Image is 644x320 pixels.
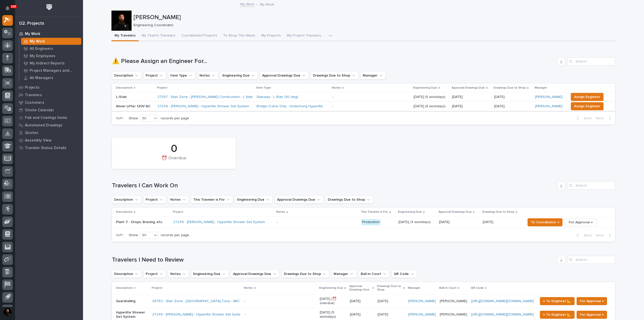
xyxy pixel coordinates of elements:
p: [DATE] (⏰ overdue) [320,297,346,305]
span: ← To Engineer 📐 [543,298,571,304]
button: For Approval → [577,311,607,319]
p: Drawings Due to Shop [482,209,514,215]
p: Drawings Due to Shop [494,85,526,91]
a: 26762 - Stair Zone - [GEOGRAPHIC_DATA] Casa - ABC Supply Office [152,299,262,303]
p: [PERSON_NAME] [440,299,467,303]
a: My Work [15,30,83,38]
p: [DATE] [494,103,506,109]
button: My Projects [258,31,284,41]
p: Fab and Coatings Items [25,116,67,120]
button: Engineering Due [220,72,258,80]
p: Show [129,116,138,121]
button: This Traveler is For [191,196,233,204]
button: Back [573,233,594,238]
a: My Work [240,1,254,7]
div: 02. Projects [19,21,44,26]
p: Notes [276,209,285,215]
p: [DATE] [483,219,494,224]
p: Approval Drawings Due [438,209,472,215]
button: Next [594,233,615,238]
p: Automated Drawings [25,123,62,128]
span: Assign Engineer [574,94,600,100]
button: Project [143,196,166,204]
button: Coordinated Projects [178,31,220,41]
p: Travelers [25,93,42,97]
p: Description [116,85,133,91]
div: 30 [140,116,152,121]
tr: Plant 7 - Drops, Bracing, etc.27249 - [PERSON_NAME] - Hyperlite Shower Set System - Production[DA... [112,217,615,228]
button: users-avatar [2,307,13,317]
p: [DATE] (4 workdays) [398,220,435,224]
div: Production [361,219,381,225]
button: Drawings Due to Shop [326,196,373,204]
button: Project [143,72,166,80]
p: [DATE] [452,104,490,109]
a: Traveler Status Details [15,144,83,152]
span: Next [596,116,607,121]
p: Engineering Due [413,85,437,91]
p: My Work [25,32,40,36]
p: Engineering Due [398,209,422,215]
button: Assign Engineer [571,93,603,101]
p: Description [116,209,133,215]
span: Back [581,116,592,121]
p: records per page [161,233,189,237]
p: My Work [260,1,274,7]
p: Item Type [256,85,271,91]
p: [DATE] [439,220,479,224]
a: My Employees [19,52,83,59]
a: [URL][DOMAIN_NAME][DOMAIN_NAME] [471,313,534,316]
button: My Travelers [111,31,139,41]
p: Plant 7 - Drops, Bracing, etc. [116,220,169,224]
div: Notifications100 [6,6,13,14]
p: My Employees [30,54,55,58]
a: Travelers [15,91,83,99]
button: QR Code [391,270,417,278]
h1: Travelers I Can Work On [112,182,555,189]
p: 1 of 1 [112,112,127,125]
button: Assign Engineer [571,102,603,110]
a: Customers [15,99,83,106]
p: 100 [11,5,16,8]
span: ← To Engineer 📐 [543,312,571,318]
p: This Traveler is For [361,209,388,215]
button: To Shop This Week [220,31,258,41]
button: For Approval → [577,297,607,305]
p: Engineering Due [319,285,343,291]
button: Notes [197,72,218,80]
p: Project [173,209,183,215]
p: Project [157,85,168,91]
a: 27249 - [PERSON_NAME] - Hyperlite Shower Set System [157,104,249,109]
p: [DATE] (5 workdays) [320,310,346,319]
button: Drawings Due to Shop [311,72,358,80]
a: Fab and Coatings Items [15,114,83,121]
p: [DATE] [350,299,374,303]
a: [PERSON_NAME] [535,104,562,109]
a: Bridge Crane Only - Underhung Hyperlite [257,104,323,109]
p: Customers [25,100,44,105]
p: [DATE] [350,312,374,317]
a: All Managers [19,74,83,81]
p: QR Code [471,285,484,291]
p: Approval Drawings Due [452,85,485,91]
button: Approval Drawings Due [260,72,309,80]
p: [PERSON_NAME] [134,14,614,21]
div: 0 [120,143,227,155]
a: [PERSON_NAME] [535,95,562,99]
a: [PERSON_NAME] [408,299,436,303]
button: Manager [331,270,356,278]
a: Projects [15,84,83,91]
p: Approval Drawings Due [349,283,371,293]
a: 27297 - Stair Zone - [PERSON_NAME] Construction - L Stair Redox Bio-Nutrients [157,95,286,99]
div: - [244,312,245,317]
a: 27249 - [PERSON_NAME] - Hyperlite Shower Set System [173,220,265,224]
div: 30 [140,233,152,238]
span: For Approval → [580,298,604,304]
p: All Engineers [30,47,53,51]
input: Search [567,57,615,65]
a: All Engineers [19,45,83,52]
a: Assembly View [15,136,83,144]
div: Search [567,256,615,264]
a: My Indirect Reports [19,60,83,67]
a: [URL][DOMAIN_NAME][DOMAIN_NAME] [471,299,534,303]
